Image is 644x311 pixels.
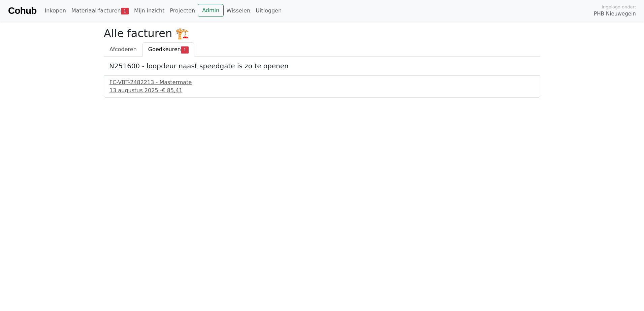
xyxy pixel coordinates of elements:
span: 1 [121,8,129,14]
span: Ingelogd onder: [602,4,636,10]
span: 1 [181,46,189,53]
a: FC-VBT-2482213 - Mastermate13 augustus 2025 -€ 85,41 [109,78,535,95]
a: Projecten [167,4,198,18]
a: Afcoderen [104,42,142,57]
span: Afcoderen [109,46,137,53]
div: 13 augustus 2025 - [109,87,535,95]
span: PHB Nieuwegein [594,10,636,18]
a: Inkopen [42,4,68,18]
a: Wisselen [224,4,253,18]
span: Goedkeuren [148,46,181,53]
a: Goedkeuren1 [142,42,194,57]
a: Admin [198,4,224,17]
h5: N251600 - loopdeur naast speedgate is zo te openen [109,62,535,70]
a: Materiaal facturen1 [69,4,131,18]
a: Uitloggen [253,4,284,18]
div: FC-VBT-2482213 - Mastermate [109,78,535,87]
h2: Alle facturen 🏗️ [104,27,540,40]
a: Cohub [8,3,36,19]
span: € 85,41 [162,87,182,94]
a: Mijn inzicht [131,4,167,18]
